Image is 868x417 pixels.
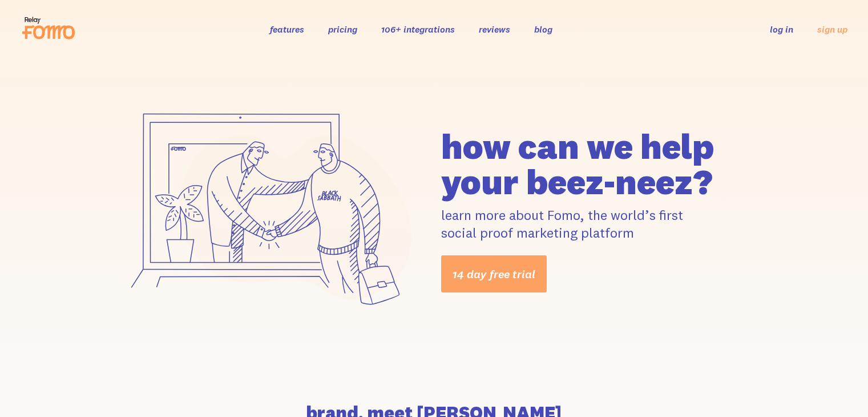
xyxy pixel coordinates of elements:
[328,23,357,35] a: pricing
[441,129,753,199] h1: how can we help your beez-neez?
[441,206,753,242] p: learn more about Fomo, the world’s first social proof marketing platform
[817,23,847,35] a: sign up
[270,23,304,35] a: features
[381,23,455,35] a: 106+ integrations
[534,23,552,35] a: blog
[441,255,547,292] a: 14 day free trial
[479,23,510,35] a: reviews
[770,23,793,35] a: log in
